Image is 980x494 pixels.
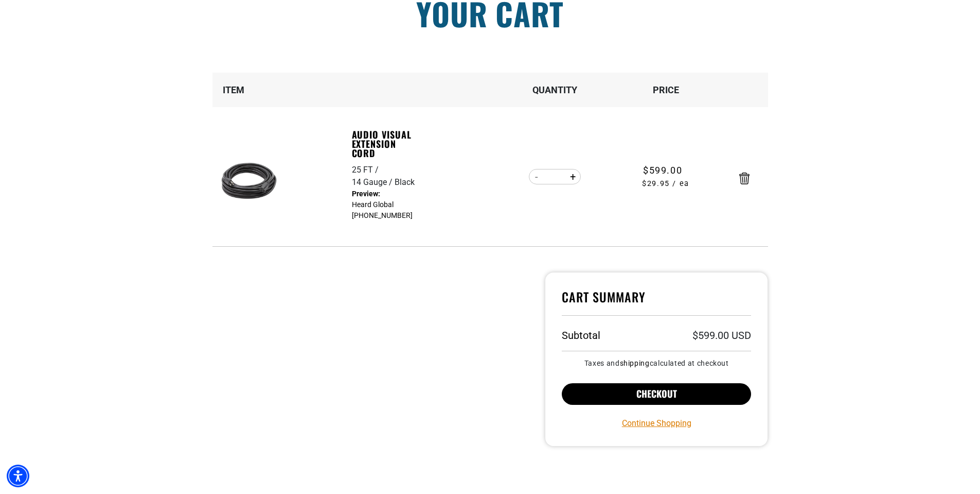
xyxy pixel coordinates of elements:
img: black [217,148,281,213]
div: Black [395,176,415,189]
div: 25 FT [352,164,381,176]
th: Price [610,73,721,107]
a: Audio Visual Extension Cord [352,130,423,158]
p: $599.00 USD [692,330,751,340]
span: $29.95 / ea [611,178,721,190]
input: Quantity for Audio Visual Extension Cord [545,168,565,185]
a: shipping [620,359,650,367]
th: Item [212,73,351,107]
span: $599.00 [643,163,682,177]
h4: Cart Summary [562,289,752,316]
th: Quantity [499,73,610,107]
small: Taxes and calculated at checkout [562,360,752,367]
a: Remove Audio Visual Extension Cord - 25 FT / 14 Gauge / Black [739,175,750,182]
div: 14 Gauge [352,176,395,189]
h3: Subtotal [562,330,600,340]
a: Continue Shopping [622,417,691,430]
button: Checkout [562,383,752,405]
div: Accessibility Menu [7,465,29,487]
dd: Heard Global [PHONE_NUMBER] [352,189,423,221]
